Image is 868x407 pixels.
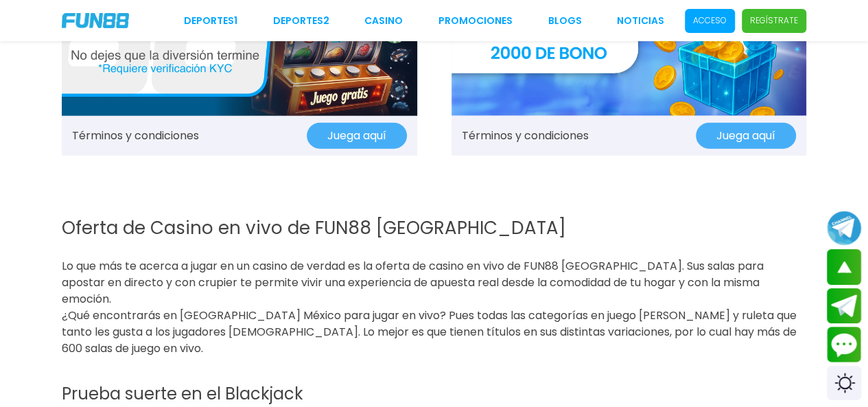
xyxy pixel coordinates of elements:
font: ¿Qué encontrarás en [GEOGRAPHIC_DATA] México para jugar en vivo? Pues todas las categorías en jue... [62,307,797,356]
a: Deportes2 [273,14,329,28]
font: Lo que más te acerca a jugar en un casino de verdad es la oferta de casino en vivo de FUN88 [GEOG... [62,258,764,307]
a: NOTICIAS [617,14,664,28]
a: CASINO [364,14,403,28]
font: Prueba suerte en el Blackjack [62,382,303,405]
p: Acceso [693,14,727,27]
a: Términos y condiciones [462,128,589,144]
button: Juega aquí [307,123,407,149]
iframe: Chat [630,205,858,397]
button: Juega aquí [696,123,796,149]
a: BLOGS [548,14,581,28]
a: Promociones [438,14,513,28]
a: Deportes1 [184,14,237,28]
a: Términos y condiciones [72,128,199,144]
p: Regístrate [750,14,798,27]
img: Company Logo [62,13,129,28]
font: Oferta de Casino en vivo de FUN88 [GEOGRAPHIC_DATA] [62,216,566,240]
